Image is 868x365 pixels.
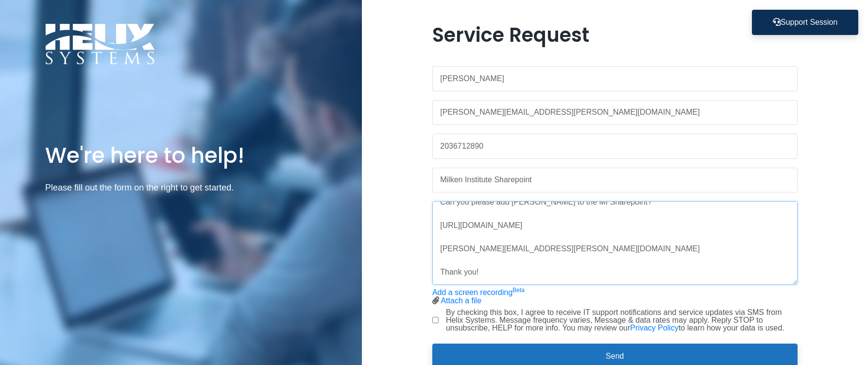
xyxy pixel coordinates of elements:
a: Add a screen recordingBeta [432,288,525,296]
p: Please fill out the form on the right to get started. [45,181,316,195]
sup: Beta [512,287,525,294]
input: Phone Number [432,134,798,159]
input: Work Email [432,100,798,125]
a: Attach a file [441,296,481,305]
input: Subject [432,168,798,193]
h1: We're here to help! [45,141,316,169]
input: Name [432,66,798,91]
img: Logo [45,23,155,65]
label: By checking this box, I agree to receive IT support notifications and service updates via SMS fro... [446,309,798,332]
a: Privacy Policy [630,324,679,332]
button: Support Session [752,10,858,35]
h1: Service Request [432,23,798,47]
